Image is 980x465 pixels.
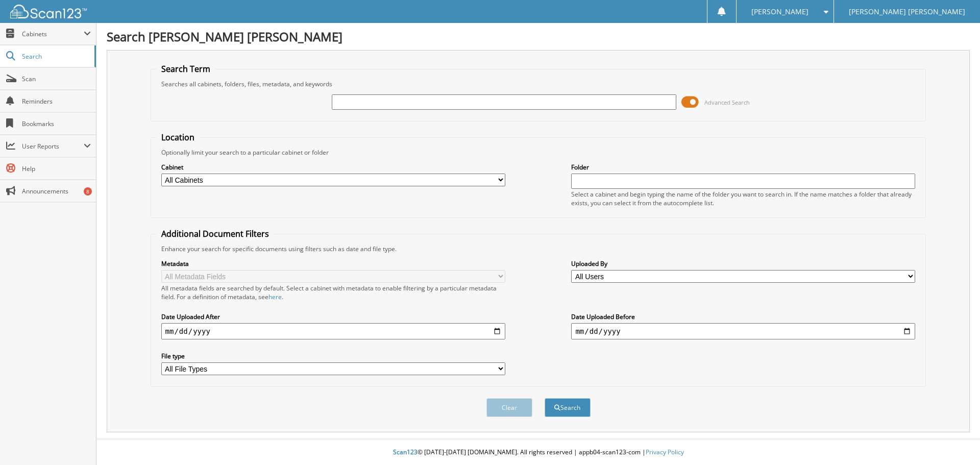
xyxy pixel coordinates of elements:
span: Reminders [22,97,91,106]
div: 8 [84,187,92,195]
span: Advanced Search [704,99,750,106]
a: Privacy Policy [646,448,684,456]
span: Help [22,164,91,173]
label: File type [161,352,505,360]
label: Uploaded By [571,259,915,268]
label: Folder [571,163,915,172]
span: Announcements [22,187,91,195]
span: Bookmarks [22,119,91,128]
div: Searches all cabinets, folders, files, metadata, and keywords [156,80,921,88]
legend: Search Term [156,63,215,75]
h1: Search [PERSON_NAME] [PERSON_NAME] [107,28,970,45]
legend: Location [156,132,200,143]
span: User Reports [22,142,84,151]
div: Optionally limit your search to a particular cabinet or folder [156,148,921,157]
img: scan123-logo-white.svg [10,5,87,18]
span: Cabinets [22,30,84,38]
span: [PERSON_NAME] [PERSON_NAME] [849,9,965,15]
button: Search [545,398,591,417]
div: Enhance your search for specific documents using filters such as date and file type. [156,244,921,253]
legend: Additional Document Filters [156,228,274,239]
label: Date Uploaded After [161,312,505,321]
a: here [268,292,282,301]
input: start [161,323,505,339]
label: Metadata [161,259,505,268]
div: All metadata fields are searched by default. Select a cabinet with metadata to enable filtering b... [161,284,505,301]
input: end [571,323,915,339]
span: Search [22,52,89,61]
button: Clear [486,398,532,417]
label: Date Uploaded Before [571,312,915,321]
label: Cabinet [161,163,505,172]
span: Scan123 [393,448,418,456]
span: Scan [22,75,91,83]
div: © [DATE]-[DATE] [DOMAIN_NAME]. All rights reserved | appb04-scan123-com | [96,440,980,465]
span: [PERSON_NAME] [751,9,808,15]
div: Select a cabinet and begin typing the name of the folder you want to search in. If the name match... [571,190,915,207]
